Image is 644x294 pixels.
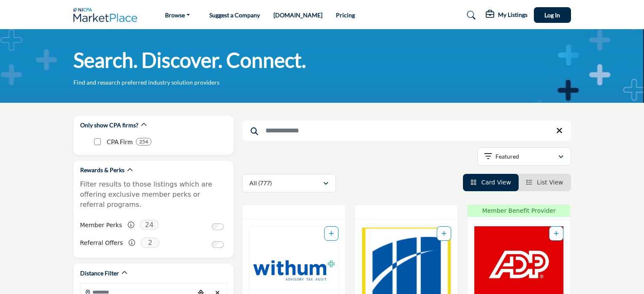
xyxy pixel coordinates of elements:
input: Search Keyword [242,121,571,141]
span: Member Benefit Provider [470,206,568,215]
a: Pricing [336,11,355,19]
input: Switch to Member Perks [212,223,224,230]
button: Log In [534,7,571,23]
label: Referral Offers [80,236,123,250]
li: List View [519,174,571,191]
a: Browse [159,9,196,21]
span: List View [537,179,563,186]
a: View Card [471,179,511,186]
label: Member Perks [80,218,122,233]
b: 254 [139,139,148,145]
span: Log In [544,11,560,19]
span: Card View [481,179,511,186]
span: 24 [140,220,159,230]
a: Search [459,8,481,22]
div: My Listings [486,10,528,20]
span: 2 [141,237,160,248]
a: View List [526,179,563,186]
a: Add To List [554,230,559,237]
a: Add To List [441,230,446,237]
li: Card View [463,174,519,191]
h2: Only show CPA firms? [80,121,138,129]
a: Add To List [329,230,334,237]
p: All (777) [249,179,272,187]
h1: Search. Discover. Connect. [73,47,306,73]
h2: Distance Filter [80,269,119,278]
h2: Rewards & Perks [80,166,124,174]
p: CPA Firm: CPA Firm [107,137,133,147]
button: All (777) [242,174,336,192]
img: Site Logo [73,8,142,22]
p: Filter results to those listings which are offering exclusive member perks or referral programs. [80,179,227,210]
button: Featured [477,147,571,166]
h5: My Listings [498,11,528,19]
input: CPA Firm checkbox [94,138,101,145]
a: Suggest a Company [209,11,260,19]
div: 254 Results For CPA Firm [136,138,152,146]
p: Find and research preferred industry solution providers [73,78,219,87]
input: Switch to Referral Offers [212,241,224,248]
a: [DOMAIN_NAME] [273,11,322,19]
p: Featured [495,152,519,161]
